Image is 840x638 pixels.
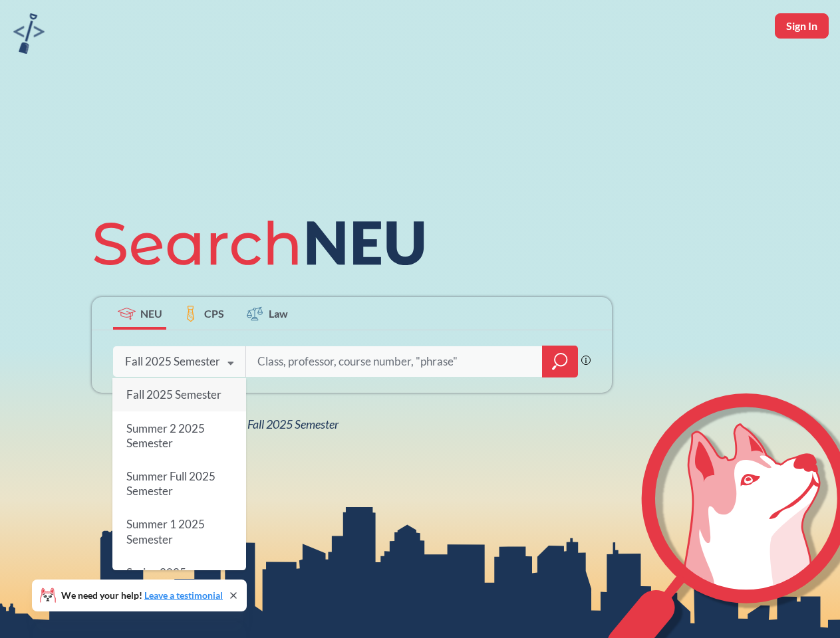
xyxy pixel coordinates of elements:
div: magnifying glass [542,346,578,377]
a: sandbox logo [13,13,45,58]
span: Summer 1 2025 Semester [126,518,205,546]
span: CPS [204,306,224,321]
svg: magnifying glass [552,352,568,371]
span: Summer Full 2025 Semester [126,469,215,498]
span: Summer 2 2025 Semester [126,421,205,450]
a: Leave a testimonial [144,589,223,601]
div: Fall 2025 Semester [125,354,220,369]
span: NEU Fall 2025 Semester [222,417,339,431]
img: sandbox logo [13,13,45,54]
span: Law [269,306,288,321]
input: Class, professor, course number, "phrase" [256,348,533,375]
span: Spring 2025 Semester [126,566,186,594]
span: NEU [140,306,162,321]
span: We need your help! [61,591,223,600]
span: Fall 2025 Semester [126,387,221,401]
button: Sign In [775,13,829,39]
